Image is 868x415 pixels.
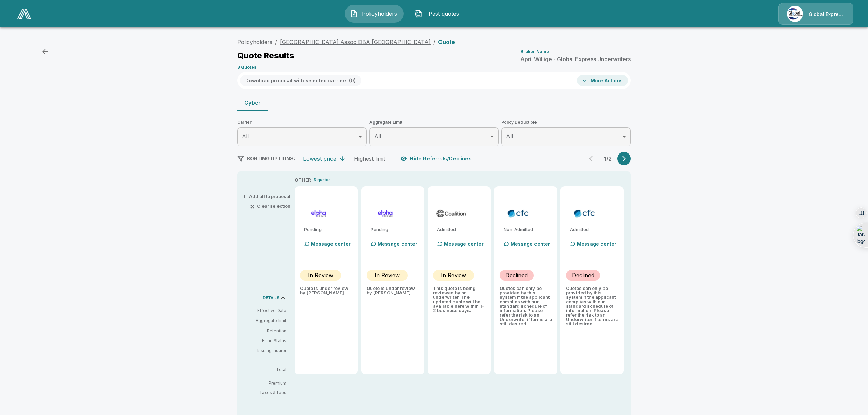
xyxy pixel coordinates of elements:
[369,208,401,218] img: elphacyberstandard
[361,10,398,18] span: Policyholders
[414,10,422,18] img: Past quotes Icon
[237,94,268,111] button: Cyber
[317,177,331,183] p: quotes
[501,119,631,126] span: Policy Deductible
[252,204,290,209] button: ×Clear selection
[243,328,286,334] p: Retention
[303,155,336,162] div: Lowest price
[502,208,534,218] img: cfccyber
[409,5,468,23] button: Past quotes IconPast quotes
[244,194,290,199] button: +Add all to proposal
[375,271,400,279] p: In Review
[314,177,316,183] p: 5
[577,75,628,86] button: More Actions
[237,38,455,46] nav: breadcrumb
[371,227,419,232] p: Pending
[237,119,367,126] span: Carrier
[570,227,618,232] p: Admitted
[444,240,484,247] p: Message center
[242,133,249,140] span: All
[280,39,431,45] a: [GEOGRAPHIC_DATA] Assoc DBA [GEOGRAPHIC_DATA]
[809,11,845,18] p: Global Express Underwriters
[787,6,803,22] img: Agency Icon
[437,227,485,232] p: Admitted
[511,240,550,247] p: Message center
[243,318,286,324] p: Aggregate limit
[433,286,485,313] p: This quote is being reviewed by an underwriter. The updated quote will be available here within 1...
[242,194,246,199] span: +
[577,240,616,247] p: Message center
[569,208,600,218] img: cfccyberadmitted
[436,208,467,218] img: coalitioncyberadmitted
[295,177,311,184] p: OTHER
[601,156,614,161] p: 1 / 2
[441,271,466,279] p: In Review
[300,286,352,295] p: Quote is under review by [PERSON_NAME]
[520,56,631,62] p: April Willige - Global Express Underwriters
[243,381,292,385] p: Premium
[500,286,552,326] p: Quotes can only be provided by this system if the applicant complies with our standard schedule o...
[374,133,381,140] span: All
[304,227,352,232] p: Pending
[240,75,361,86] button: Download proposal with selected carriers (0)
[438,39,455,45] p: Quote
[425,10,463,18] span: Past quotes
[505,271,528,279] p: Declined
[250,204,254,209] span: ×
[237,39,272,45] a: Policyholders
[303,208,335,218] img: elphacyberenhanced
[243,308,286,314] p: Effective Date
[243,348,286,354] p: Issuing Insurer
[520,50,549,54] p: Broker Name
[572,271,594,279] p: Declined
[17,9,31,19] img: AA Logo
[504,227,552,232] p: Non-Admitted
[247,156,295,161] span: SORTING OPTIONS:
[237,65,256,69] p: 9 Quotes
[237,52,294,60] p: Quote Results
[399,152,474,165] button: Hide Referrals/Declines
[566,286,618,326] p: Quotes can only be provided by this system if the applicant complies with our standard schedule o...
[433,38,435,46] li: /
[369,119,499,126] span: Aggregate Limit
[378,240,417,247] p: Message center
[367,286,419,295] p: Quote is under review by [PERSON_NAME]
[345,5,404,23] button: Policyholders IconPolicyholders
[778,3,853,25] a: Agency IconGlobal Express Underwriters
[506,133,513,140] span: All
[308,271,333,279] p: In Review
[350,10,358,18] img: Policyholders Icon
[263,296,280,300] p: DETAILS
[354,155,385,162] div: Highest limit
[275,38,277,46] li: /
[243,338,286,344] p: Filing Status
[311,240,351,247] p: Message center
[243,391,292,395] p: Taxes & fees
[243,367,292,372] p: Total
